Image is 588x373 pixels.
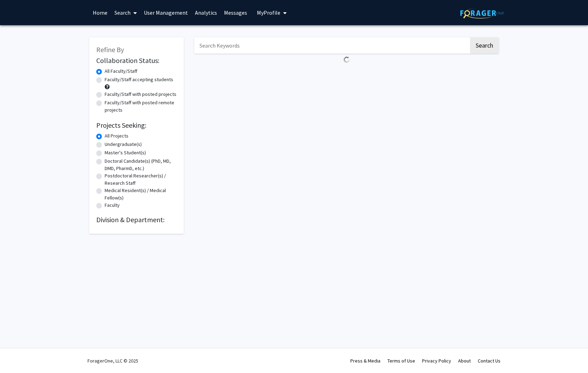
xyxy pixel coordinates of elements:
[105,132,128,140] label: All Projects
[105,91,176,98] label: Faculty/Staff with posted projects
[87,349,138,373] div: ForagerOne, LLC © 2025
[140,0,191,25] a: User Management
[105,76,173,83] label: Faculty/Staff accepting students
[105,141,142,148] label: Undergraduate(s)
[96,121,177,129] h2: Projects Seeking:
[105,99,177,114] label: Faculty/Staff with posted remote projects
[105,187,177,202] label: Medical Resident(s) / Medical Fellow(s)
[194,66,499,82] nav: Page navigation
[105,157,177,172] label: Doctoral Candidate(s) (PhD, MD, DMD, PharmD, etc.)
[105,202,120,209] label: Faculty
[458,358,471,364] a: About
[350,358,380,364] a: Press & Media
[96,216,177,224] h2: Division & Department:
[105,68,137,75] label: All Faculty/Staff
[341,54,353,66] img: Loading
[478,358,500,364] a: Contact Us
[191,0,220,25] a: Analytics
[422,358,451,364] a: Privacy Policy
[194,37,469,54] input: Search Keywords
[105,149,146,156] label: Master's Student(s)
[460,8,504,19] img: ForagerOne Logo
[257,9,280,16] span: My Profile
[220,0,251,25] a: Messages
[96,45,124,54] span: Refine By
[470,37,499,54] button: Search
[89,0,111,25] a: Home
[111,0,140,25] a: Search
[105,172,177,187] label: Postdoctoral Researcher(s) / Research Staff
[387,358,415,364] a: Terms of Use
[96,56,177,65] h2: Collaboration Status:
